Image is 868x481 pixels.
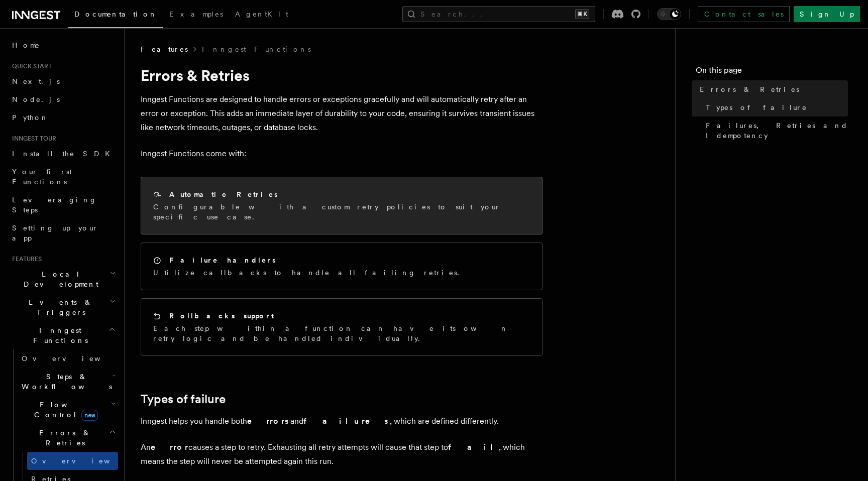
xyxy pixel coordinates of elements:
[141,243,542,290] a: Failure handlersUtilize callbacks to handle all failing retries.
[247,416,290,426] strong: errors
[68,3,163,28] a: Documentation
[151,442,188,452] strong: error
[18,368,118,396] button: Steps & Workflows
[706,102,807,112] span: Types of failure
[18,396,118,424] button: Flow Controlnew
[8,145,118,163] a: Install the SDK
[18,424,118,452] button: Errors & Retries
[153,202,530,222] p: Configurable with a custom retry policies to suit your specific use case.
[12,113,49,122] span: Python
[8,36,118,54] a: Home
[8,255,42,263] span: Features
[18,372,112,392] span: Steps & Workflows
[402,6,595,22] button: Search...⌘K
[141,414,542,428] p: Inngest helps you handle both and , which are defined differently.
[141,147,542,161] p: Inngest Functions come with:
[12,77,60,85] span: Next.js
[169,255,276,265] h2: Failure handlers
[657,8,681,20] button: Toggle dark mode
[141,298,542,356] a: Rollbacks supportEach step within a function can have its own retry logic and be handled individu...
[141,392,226,406] a: Types of failure
[794,6,860,22] a: Sign Up
[12,40,40,50] span: Home
[235,10,288,18] span: AgentKit
[202,44,311,54] a: Inngest Functions
[12,95,60,103] span: Node.js
[12,224,98,242] span: Setting up your app
[153,268,465,278] p: Utilize callbacks to handle all failing retries.
[8,90,118,108] a: Node.js
[74,10,157,18] span: Documentation
[12,150,116,158] span: Install the SDK
[8,293,118,321] button: Events & Triggers
[141,440,542,468] p: An causes a step to retry. Exhausting all retry attempts will cause that step to , which means th...
[8,219,118,247] a: Setting up your app
[12,168,72,186] span: Your first Functions
[229,3,294,27] a: AgentKit
[8,62,52,70] span: Quick start
[141,177,542,234] a: Automatic RetriesConfigurable with a custom retry policies to suit your specific use case.
[169,189,278,199] h2: Automatic Retries
[8,191,118,219] a: Leveraging Steps
[153,323,530,343] p: Each step within a function can have its own retry logic and be handled individually.
[8,163,118,191] a: Your first Functions
[8,325,108,345] span: Inngest Functions
[8,265,118,293] button: Local Development
[169,311,274,321] h2: Rollbacks support
[141,66,542,84] h1: Errors & Retries
[8,269,110,289] span: Local Development
[700,84,799,94] span: Errors & Retries
[141,44,188,54] span: Features
[698,6,790,22] a: Contact sales
[18,400,111,420] span: Flow Control
[141,92,542,135] p: Inngest Functions are designed to handle errors or exceptions gracefully and will automatically r...
[8,297,110,317] span: Events & Triggers
[31,457,135,465] span: Overview
[22,354,125,363] span: Overview
[702,116,848,145] a: Failures, Retries and Idempotency
[18,428,109,448] span: Errors & Retries
[8,72,118,90] a: Next.js
[8,108,118,127] a: Python
[12,196,97,214] span: Leveraging Steps
[18,349,118,368] a: Overview
[706,121,848,141] span: Failures, Retries and Idempotency
[163,3,229,27] a: Examples
[696,80,848,98] a: Errors & Retries
[702,98,848,116] a: Types of failure
[27,452,118,470] a: Overview
[8,135,56,143] span: Inngest tour
[8,321,118,349] button: Inngest Functions
[448,442,499,452] strong: fail
[303,416,390,426] strong: failures
[696,64,848,80] h4: On this page
[81,410,98,421] span: new
[575,9,589,19] kbd: ⌘K
[169,10,223,18] span: Examples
